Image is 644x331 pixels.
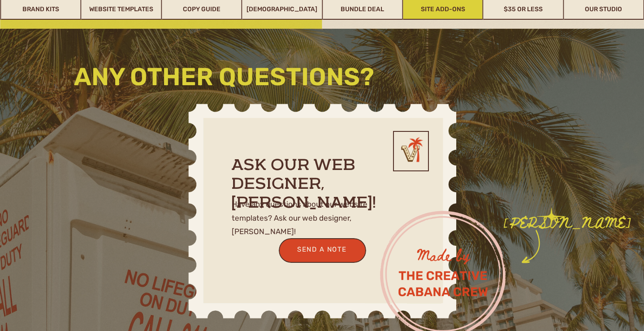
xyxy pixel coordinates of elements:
[96,72,301,176] p: [GEOGRAPHIC_DATA] website template
[99,51,252,65] h3: What to expect with a
[387,218,499,330] video: Your browser does not support the video tag.
[74,66,508,91] h3: any other questions?
[232,197,389,233] p: Have any questions about our website templates? Ask our web designer, [PERSON_NAME]!
[285,244,360,256] a: send a note
[231,157,414,197] h2: Ask our web designer, [PERSON_NAME]!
